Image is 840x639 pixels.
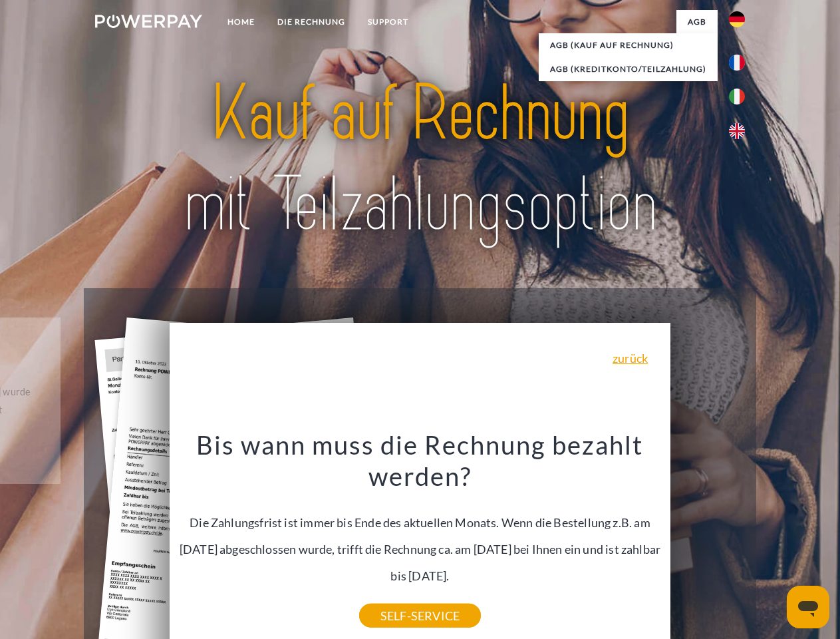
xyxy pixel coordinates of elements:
[539,57,718,81] a: AGB (Kreditkonto/Teilzahlung)
[676,10,718,34] a: agb
[729,55,745,71] img: fr
[729,11,745,27] img: de
[178,429,663,493] h3: Bis wann muss die Rechnung bezahlt werden?
[127,64,713,255] img: title-powerpay_de.svg
[359,604,481,628] a: SELF-SERVICE
[216,10,266,34] a: Home
[729,89,745,105] img: it
[787,586,829,628] iframe: Schaltfläche zum Öffnen des Messaging-Fensters
[539,33,718,57] a: AGB (Kauf auf Rechnung)
[613,352,648,364] a: zurück
[178,429,663,616] div: Die Zahlungsfrist ist immer bis Ende des aktuellen Monats. Wenn die Bestellung z.B. am [DATE] abg...
[266,10,356,34] a: DIE RECHNUNG
[729,123,745,139] img: en
[95,15,202,28] img: logo-powerpay-white.svg
[356,10,420,34] a: SUPPORT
